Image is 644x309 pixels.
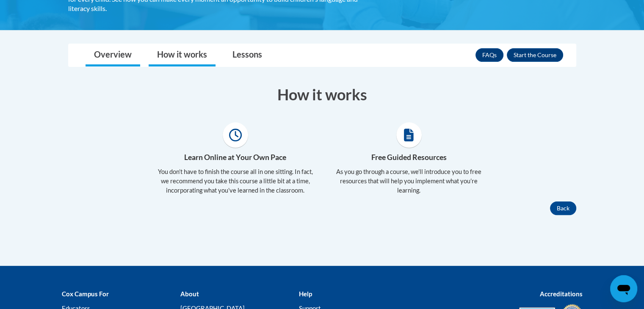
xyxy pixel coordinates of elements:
[149,44,216,66] a: How it works
[86,44,140,66] a: Overview
[540,290,583,298] b: Accreditations
[550,201,576,215] button: Back
[62,290,109,298] b: Cox Campus For
[507,48,563,62] button: Enroll
[155,167,316,195] p: You don’t have to finish the course all in one sitting. In fact, we recommend you take this cours...
[299,290,312,298] b: Help
[155,152,316,163] h4: Learn Online at Your Own Pace
[180,290,199,298] b: About
[329,152,489,163] h4: Free Guided Resources
[475,48,503,62] a: FAQs
[329,167,489,195] p: As you go through a course, we’ll introduce you to free resources that will help you implement wh...
[68,84,576,105] h3: How it works
[224,44,271,66] a: Lessons
[610,275,637,302] iframe: Button to launch messaging window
